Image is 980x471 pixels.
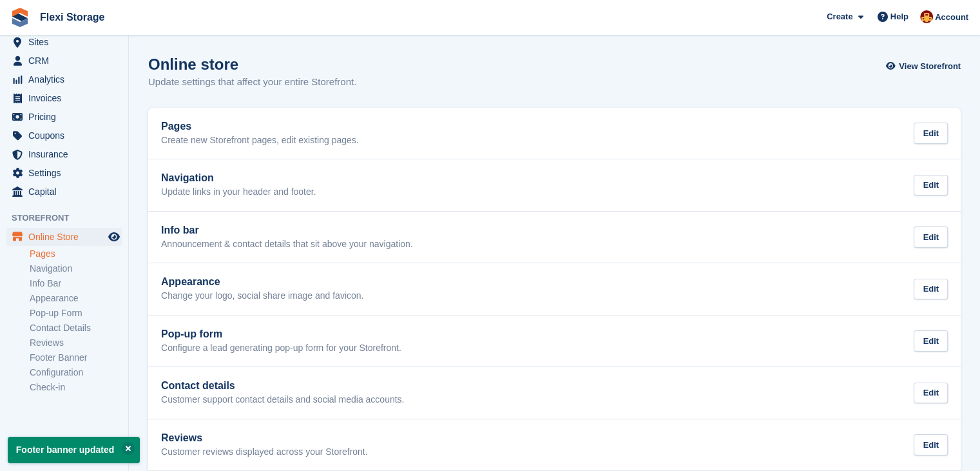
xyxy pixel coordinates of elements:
[161,135,359,146] p: Create new Storefront pages, edit existing pages.
[28,126,106,145] span: Coupons
[161,172,316,184] h2: Navigation
[161,380,404,392] h2: Contact details
[914,330,948,352] div: Edit
[28,33,106,51] span: Sites
[30,263,122,275] a: Navigation
[6,126,122,145] a: menu
[30,322,122,334] a: Contact Details
[30,277,122,290] a: Info Bar
[28,108,106,126] span: Pricing
[30,337,122,349] a: Reviews
[28,145,106,163] span: Insurance
[28,52,106,70] span: CRM
[161,276,363,288] h2: Appearance
[28,89,106,107] span: Invoices
[161,121,359,132] h2: Pages
[106,229,122,245] a: Preview store
[28,228,106,246] span: Online Store
[148,55,356,73] h1: Online store
[148,263,961,315] a: Appearance Change your logo, social share image and favicon. Edit
[914,226,948,248] div: Edit
[889,55,961,77] a: View Storefront
[914,123,948,144] div: Edit
[161,328,401,340] h2: Pop-up form
[30,248,122,260] a: Pages
[28,183,106,201] span: Capital
[6,145,122,163] a: menu
[161,446,368,458] p: Customer reviews displayed across your Storefront.
[914,279,948,300] div: Edit
[6,164,122,182] a: menu
[35,6,110,28] a: Flexi Storage
[10,8,30,27] img: stora-icon-8386f47178a22dfd0bd8f6a31ec36ba5ce8667c1dd55bd0f319d3a0aa187defe.svg
[6,108,122,126] a: menu
[6,183,122,201] a: menu
[8,437,140,463] p: Footer banner updated
[148,316,961,367] a: Pop-up form Configure a lead generating pop-up form for your Storefront. Edit
[161,394,404,406] p: Customer support contact details and social media accounts.
[6,89,122,107] a: menu
[161,186,316,198] p: Update links in your header and footer.
[161,290,363,302] p: Change your logo, social share image and favicon.
[148,212,961,263] a: Info bar Announcement & contact details that sit above your navigation. Edit
[161,343,401,354] p: Configure a lead generating pop-up form for your Storefront.
[148,108,961,159] a: Pages Create new Storefront pages, edit existing pages. Edit
[914,175,948,196] div: Edit
[6,70,122,88] a: menu
[148,419,961,471] a: Reviews Customer reviews displayed across your Storefront. Edit
[899,60,961,73] span: View Storefront
[161,432,368,444] h2: Reviews
[30,307,122,319] a: Pop-up Form
[30,292,122,305] a: Appearance
[30,381,122,394] a: Check-in
[161,239,413,250] p: Announcement & contact details that sit above your navigation.
[920,10,933,23] img: Andrew Bett
[6,33,122,51] a: menu
[28,164,106,182] span: Settings
[148,75,356,90] p: Update settings that affect your entire Storefront.
[914,434,948,456] div: Edit
[827,10,852,23] span: Create
[148,159,961,211] a: Navigation Update links in your header and footer. Edit
[28,70,106,88] span: Analytics
[148,367,961,419] a: Contact details Customer support contact details and social media accounts. Edit
[914,383,948,404] div: Edit
[6,228,122,246] a: menu
[161,225,413,236] h2: Info bar
[890,10,908,23] span: Help
[12,212,128,225] span: Storefront
[30,352,122,364] a: Footer Banner
[30,366,122,379] a: Configuration
[6,52,122,70] a: menu
[935,11,968,24] span: Account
